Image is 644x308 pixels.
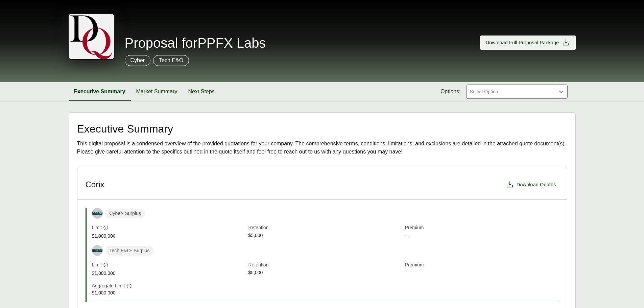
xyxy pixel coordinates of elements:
[92,270,246,277] span: $1,000,000
[248,261,402,269] span: Retention
[480,35,576,50] button: Download Full Proposal Package
[517,181,556,188] span: Download Quotes
[183,82,220,101] button: Next Steps
[92,233,246,240] span: $1,000,000
[92,249,102,252] img: Corix Insurance
[248,224,402,232] span: Retention
[159,56,183,65] p: Tech E&O
[69,82,131,101] button: Executive Summary
[440,88,461,96] span: Options:
[486,39,559,46] span: Download Full Proposal Package
[105,209,145,218] span: Cyber - Surplus
[105,246,154,256] span: Tech E&O - Surplus
[248,232,402,240] span: $5,000
[92,224,102,231] span: Limit
[92,261,102,268] span: Limit
[503,178,559,191] button: Download Quotes
[405,232,559,240] span: —
[77,140,567,156] div: This digital proposal is a condensed overview of the provided quotations for your company. The co...
[405,224,559,232] span: Premium
[86,180,104,190] h3: Corix
[92,282,125,289] span: Aggregate Limit
[405,261,559,269] span: Premium
[248,269,402,277] span: $5,000
[130,56,145,65] p: Cyber
[125,36,266,50] span: Proposal for PPFX Labs
[77,123,567,134] h2: Executive Summary
[405,269,559,277] span: —
[92,212,102,215] img: Corix Insurance
[92,289,246,297] span: $1,000,000
[131,82,183,101] button: Market Summary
